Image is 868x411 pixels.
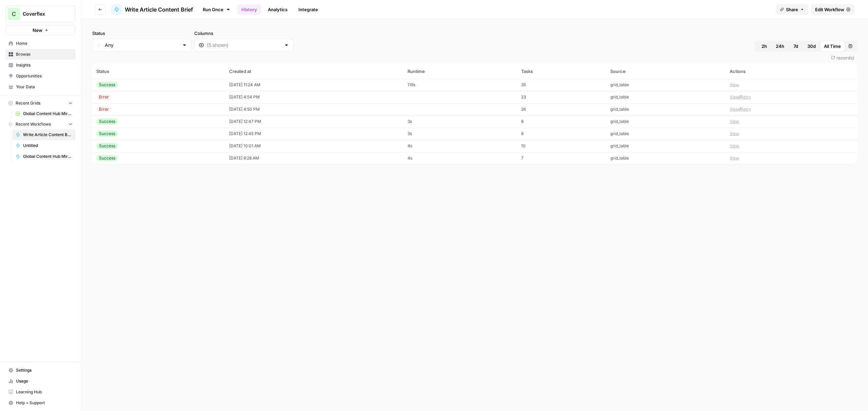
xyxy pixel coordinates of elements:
[16,400,73,406] span: Help + Support
[111,4,193,15] a: Write Article Content Brief
[5,81,76,92] a: Your Data
[16,62,73,68] span: Insights
[23,11,64,17] span: Coverflex
[807,43,816,50] span: 30d
[5,376,76,387] a: Usage
[786,6,798,13] span: Share
[517,152,606,164] td: 7
[13,151,76,162] a: Global Content Hub Mirror Engine
[730,118,739,125] button: View
[403,115,517,128] td: 3s
[606,103,726,115] td: grid_table
[811,4,854,15] a: Edit Workflow
[225,128,403,140] td: [DATE] 12:45 PM
[96,155,118,161] div: Success
[92,30,192,37] label: Status
[23,132,73,138] span: Write Article Content Brief
[5,119,76,129] button: Recent Workflows
[207,42,281,49] input: (5 shown)
[776,43,784,50] span: 24h
[194,30,294,37] label: Columns
[803,41,820,52] button: 30d
[730,94,739,100] button: View
[726,103,857,115] td: /
[606,64,726,79] th: Source
[96,106,112,112] div: Error
[16,51,73,57] span: Browse
[96,131,118,137] div: Success
[225,140,403,152] td: [DATE] 10:01 AM
[403,128,517,140] td: 3s
[5,49,76,60] a: Browse
[730,82,739,88] button: View
[730,155,739,161] button: View
[606,140,726,152] td: grid_table
[225,152,403,164] td: [DATE] 9:28 AM
[403,152,517,164] td: 4s
[824,43,841,50] span: All Time
[5,38,76,49] a: Home
[730,143,739,149] button: View
[517,115,606,128] td: 8
[16,84,73,90] span: Your Data
[16,378,73,384] span: Usage
[5,387,76,397] a: Learning Hub
[225,103,403,115] td: [DATE] 4:50 PM
[225,64,403,79] th: Created at
[23,153,73,160] span: Global Content Hub Mirror Engine
[13,108,76,119] a: Global Content Hub Mirror
[105,42,179,49] input: Any
[294,4,322,15] a: Integrate
[517,91,606,103] td: 23
[793,43,798,50] span: 7d
[5,5,76,22] button: Workspace: Coverflex
[96,82,118,88] div: Success
[16,100,40,106] span: Recent Grids
[5,60,76,71] a: Insights
[517,64,606,79] th: Tasks
[237,4,261,15] a: History
[606,91,726,103] td: grid_table
[225,115,403,128] td: [DATE] 12:47 PM
[757,41,772,52] button: 2h
[5,365,76,376] a: Settings
[5,71,76,81] a: Opportunities
[13,140,76,151] a: Untitled
[606,115,726,128] td: grid_table
[776,4,808,15] button: Share
[606,152,726,164] td: grid_table
[517,128,606,140] td: 8
[5,25,76,35] button: New
[403,79,517,91] td: 119s
[730,106,739,112] button: View
[23,143,73,149] span: Untitled
[726,91,857,103] td: /
[606,79,726,91] td: grid_table
[517,103,606,115] td: 26
[741,106,751,112] button: Retry
[730,131,739,137] button: View
[33,27,42,34] span: New
[225,91,403,103] td: [DATE] 4:54 PM
[264,4,292,15] a: Analytics
[726,64,857,79] th: Actions
[13,129,76,140] a: Write Article Content Brief
[96,143,118,149] div: Success
[772,41,788,52] button: 24h
[96,94,112,100] div: Error
[92,52,857,64] span: (7 records)
[198,4,235,15] a: Run Once
[16,389,73,395] span: Learning Hub
[762,43,767,50] span: 2h
[5,98,76,108] button: Recent Grids
[517,79,606,91] td: 35
[23,111,73,117] span: Global Content Hub Mirror
[125,5,193,14] span: Write Article Content Brief
[12,10,16,18] span: C
[225,79,403,91] td: [DATE] 11:24 AM
[403,64,517,79] th: Runtime
[606,128,726,140] td: grid_table
[16,73,73,79] span: Opportunities
[5,397,76,408] button: Help + Support
[741,94,751,100] button: Retry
